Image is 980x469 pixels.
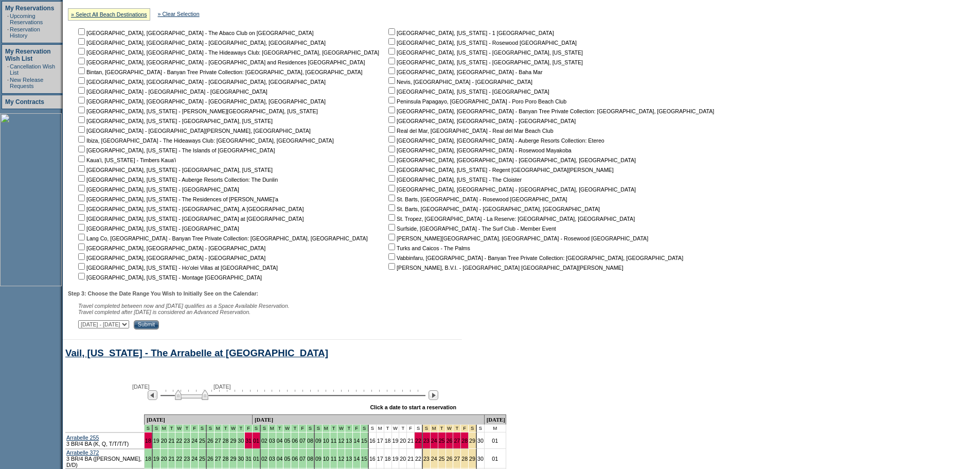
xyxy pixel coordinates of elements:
a: 07 [299,438,306,444]
a: 29 [230,456,236,462]
a: 25 [439,438,445,444]
a: 31 [245,438,252,444]
a: » Clear Selection [158,11,200,17]
a: Vail, [US_STATE] - The Arrabelle at [GEOGRAPHIC_DATA] [65,348,328,358]
td: M [377,425,384,432]
nobr: [GEOGRAPHIC_DATA], [US_STATE] - Montage [GEOGRAPHIC_DATA] [76,274,262,281]
a: 22 [176,456,182,462]
td: Mountains Mud Season - Fall 2025 [229,425,237,432]
a: 05 [284,438,290,444]
a: 04 [277,438,283,444]
td: Mountains Mud Season - Fall 2025 [253,425,261,432]
nobr: [GEOGRAPHIC_DATA], [GEOGRAPHIC_DATA] - [GEOGRAPHIC_DATA], [GEOGRAPHIC_DATA] [386,157,636,163]
a: 30 [238,438,244,444]
a: 26 [447,456,453,462]
nobr: [GEOGRAPHIC_DATA], [GEOGRAPHIC_DATA] - Banyan Tree Private Collection: [GEOGRAPHIC_DATA], [GEOGRA... [386,108,714,114]
a: 21 [407,456,414,462]
a: 21 [407,438,414,444]
a: 08 [307,438,313,444]
nobr: Vabbinfaru, [GEOGRAPHIC_DATA] - Banyan Tree Private Collection: [GEOGRAPHIC_DATA], [GEOGRAPHIC_DATA] [386,255,683,261]
nobr: [GEOGRAPHIC_DATA], [US_STATE] - The Islands of [GEOGRAPHIC_DATA] [76,147,275,153]
td: Mountains Mud Season - Fall 2025 [315,425,323,432]
a: 29 [230,438,236,444]
a: 22 [176,438,182,444]
td: 3 BR/4 BA (K, Q, T/T/T/T) [65,432,145,449]
a: 07 [299,456,306,462]
td: Mountains Mud Season - Fall 2025 [175,425,183,432]
a: 05 [284,456,290,462]
a: Upcoming Reservations [10,13,43,25]
td: Mountains Mud Season - Fall 2025 [345,425,353,432]
a: 24 [431,456,437,462]
nobr: [GEOGRAPHIC_DATA], [US_STATE] - The Residences of [PERSON_NAME]'a [76,196,278,202]
nobr: [GEOGRAPHIC_DATA], [GEOGRAPHIC_DATA] - The Abaco Club on [GEOGRAPHIC_DATA] [76,30,314,36]
a: Arrabelle 255 [66,435,99,441]
a: 18 [145,456,151,462]
td: Mountains Mud Season - Fall 2025 [222,425,230,432]
nobr: [GEOGRAPHIC_DATA], [US_STATE] - [PERSON_NAME][GEOGRAPHIC_DATA], [US_STATE] [76,108,318,114]
a: 29 [469,438,475,444]
a: 19 [153,438,159,444]
a: 13 [346,438,352,444]
td: · [7,63,9,76]
a: » Select All Beach Destinations [71,11,147,18]
img: Next [429,390,438,400]
a: My Reservation Wish List [5,48,51,62]
a: 18 [385,456,391,462]
a: 03 [269,456,275,462]
nobr: Lang Co, [GEOGRAPHIC_DATA] - Banyan Tree Private Collection: [GEOGRAPHIC_DATA], [GEOGRAPHIC_DATA] [76,235,368,241]
nobr: [GEOGRAPHIC_DATA], [US_STATE] - [GEOGRAPHIC_DATA], [US_STATE] [386,49,583,56]
a: 17 [377,456,383,462]
td: Thanksgiving [438,425,446,432]
a: 20 [400,456,406,462]
nobr: Surfside, [GEOGRAPHIC_DATA] - The Surf Club - Member Event [386,225,556,232]
a: 22 [415,456,421,462]
nobr: [GEOGRAPHIC_DATA], [GEOGRAPHIC_DATA] - Rosewood Mayakoba [386,147,572,153]
nobr: [GEOGRAPHIC_DATA], [US_STATE] - [GEOGRAPHIC_DATA], [US_STATE] [76,167,273,173]
td: Mountains Mud Season - Fall 2025 [276,425,284,432]
a: 21 [169,456,175,462]
span: [DATE] [132,384,150,390]
td: Mountains Mud Season - Fall 2025 [307,425,315,432]
nobr: St. Tropez, [GEOGRAPHIC_DATA] - La Reserve: [GEOGRAPHIC_DATA], [GEOGRAPHIC_DATA] [386,216,635,222]
a: 18 [385,438,391,444]
td: · [7,77,9,89]
a: 29 [469,456,475,462]
nobr: Ibiza, [GEOGRAPHIC_DATA] - The Hideaways Club: [GEOGRAPHIC_DATA], [GEOGRAPHIC_DATA] [76,137,334,144]
input: Submit [134,320,159,329]
nobr: [GEOGRAPHIC_DATA], [GEOGRAPHIC_DATA] - [GEOGRAPHIC_DATA], [GEOGRAPHIC_DATA] [76,40,326,46]
td: F [407,425,415,432]
a: 28 [461,438,468,444]
nobr: [GEOGRAPHIC_DATA], [GEOGRAPHIC_DATA] - [GEOGRAPHIC_DATA] and Residences [GEOGRAPHIC_DATA] [76,59,365,65]
nobr: [GEOGRAPHIC_DATA] - [GEOGRAPHIC_DATA][PERSON_NAME], [GEOGRAPHIC_DATA] [76,128,311,134]
nobr: Turks and Caicos - The Palms [386,245,470,251]
nobr: [GEOGRAPHIC_DATA], [GEOGRAPHIC_DATA] - Baha Mar [386,69,542,75]
a: My Contracts [5,98,44,106]
nobr: [GEOGRAPHIC_DATA], [GEOGRAPHIC_DATA] - [GEOGRAPHIC_DATA] [76,255,265,261]
td: Mountains Mud Season - Fall 2025 [269,425,276,432]
td: T [384,425,392,432]
nobr: [GEOGRAPHIC_DATA], [GEOGRAPHIC_DATA] - [GEOGRAPHIC_DATA], [GEOGRAPHIC_DATA] [76,79,326,85]
nobr: [GEOGRAPHIC_DATA], [US_STATE] - [GEOGRAPHIC_DATA] [76,186,239,193]
td: Thanksgiving [461,425,469,432]
nobr: [GEOGRAPHIC_DATA], [US_STATE] - Auberge Resorts Collection: The Dunlin [76,177,278,183]
a: 18 [145,438,151,444]
td: Mountains Mud Season - Fall 2025 [145,425,153,432]
td: Mountains Mud Season - Fall 2025 [153,425,161,432]
nobr: Kaua'i, [US_STATE] - Timbers Kaua'i [76,157,176,163]
nobr: [GEOGRAPHIC_DATA], [US_STATE] - [GEOGRAPHIC_DATA] [76,225,239,232]
a: 30 [477,456,484,462]
a: Reservation History [10,26,40,39]
a: 17 [377,438,383,444]
a: 31 [245,456,252,462]
td: T [399,425,407,432]
nobr: Real del Mar, [GEOGRAPHIC_DATA] - Real del Mar Beach Club [386,128,554,134]
nobr: [GEOGRAPHIC_DATA], [US_STATE] - The Cloister [386,177,522,183]
a: 23 [423,438,430,444]
a: 27 [454,438,460,444]
td: [DATE] [145,414,253,425]
td: Mountains Mud Season - Fall 2025 [191,425,199,432]
a: 28 [223,438,229,444]
nobr: [GEOGRAPHIC_DATA], [GEOGRAPHIC_DATA] - [GEOGRAPHIC_DATA] [386,118,576,124]
a: 27 [215,438,221,444]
